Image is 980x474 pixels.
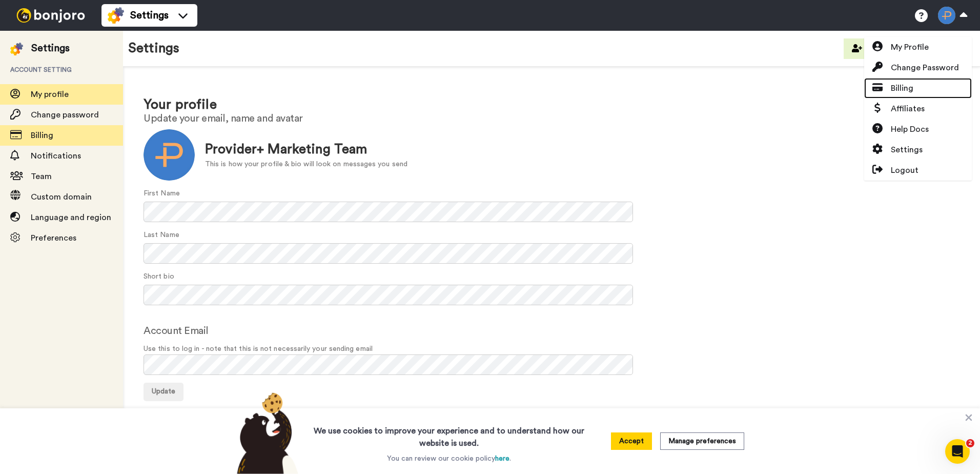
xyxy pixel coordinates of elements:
[660,432,744,450] button: Manage preferences
[891,41,929,53] span: My Profile
[864,57,972,78] a: Change Password
[31,131,53,140] span: Billing
[144,188,180,199] label: First Name
[864,98,972,119] a: Affiliates
[205,140,407,159] div: Provider+ Marketing Team
[864,37,972,57] a: My Profile
[891,164,918,176] span: Logout
[864,160,972,181] a: Logout
[144,230,179,241] label: Last Name
[891,82,913,94] span: Billing
[144,97,959,112] h1: Your profile
[228,392,303,474] img: bear-with-cookie.png
[303,419,595,449] h3: We use cookies to improve your experience and to understand how our website is used.
[144,383,183,401] button: Update
[144,271,174,282] label: Short bio
[31,111,99,119] span: Change password
[31,193,92,201] span: Custom domain
[144,344,959,354] span: Use this to log in - note that this is not necessarily your sending email
[891,103,925,115] span: Affiliates
[611,432,652,450] button: Accept
[31,90,69,98] span: My profile
[864,119,972,140] a: Help Docs
[891,62,959,74] span: Change Password
[864,140,972,160] a: Settings
[844,38,894,59] button: Invite
[387,453,511,464] p: You can review our cookie policy .
[144,323,209,339] label: Account Email
[31,172,52,181] span: Team
[12,8,89,23] img: bj-logo-header-white.svg
[864,78,972,98] a: Billing
[31,41,70,55] div: Settings
[10,43,23,55] img: settings-colored.svg
[31,213,111,222] span: Language and region
[130,8,169,23] span: Settings
[205,159,407,170] div: This is how your profile & bio will look on messages you send
[31,234,76,242] span: Preferences
[108,7,124,24] img: settings-colored.svg
[144,113,959,124] h2: Update your email, name and avatar
[945,439,970,464] iframe: Intercom live chat
[31,152,81,160] span: Notifications
[152,388,175,395] span: Update
[128,41,179,56] h1: Settings
[891,123,929,135] span: Help Docs
[891,144,923,156] span: Settings
[966,439,974,447] span: 2
[495,455,509,462] a: here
